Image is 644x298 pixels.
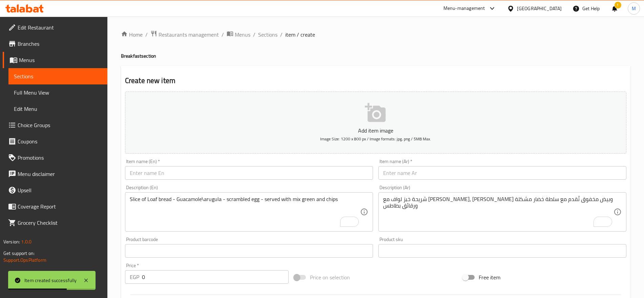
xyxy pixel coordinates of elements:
[18,186,102,194] span: Upsell
[121,31,143,39] a: Home
[517,5,562,12] div: [GEOGRAPHIC_DATA]
[3,150,107,166] a: Promotions
[280,31,283,39] li: /
[159,31,219,39] span: Restaurants management
[130,273,139,281] p: EGP
[227,30,250,39] a: Menus
[136,126,616,135] p: Add item image
[320,135,431,143] span: Image Size: 1200 x 800 px / Image formats: jpg, png / 5MB Max.
[18,219,102,227] span: Grocery Checklist
[18,121,102,129] span: Choice Groups
[125,92,626,154] button: Add item imageImage Size: 1200 x 800 px / Image formats: jpg, png / 5MB Max.
[150,30,219,39] a: Restaurants management
[3,249,35,258] span: Get support on:
[125,166,373,180] input: Enter name En
[145,31,148,39] li: /
[3,237,20,246] span: Version:
[8,68,107,84] a: Sections
[3,133,107,150] a: Coupons
[258,31,277,39] a: Sections
[18,40,102,48] span: Branches
[121,30,630,39] nav: breadcrumb
[443,4,485,13] div: Menu-management
[235,31,250,39] span: Menus
[253,31,255,39] li: /
[3,117,107,133] a: Choice Groups
[285,31,315,39] span: item / create
[125,76,626,86] h2: Create new item
[18,137,102,145] span: Coupons
[3,215,107,231] a: Grocery Checklist
[125,244,373,258] input: Please enter product barcode
[24,277,77,284] div: Item created successfully
[18,202,102,211] span: Coverage Report
[632,5,636,12] span: M
[3,198,107,215] a: Coverage Report
[14,88,102,97] span: Full Menu View
[14,72,102,80] span: Sections
[8,84,107,101] a: Full Menu View
[19,56,102,64] span: Menus
[479,273,500,281] span: Free item
[14,105,102,113] span: Edit Menu
[3,36,107,52] a: Branches
[3,166,107,182] a: Menu disclaimer
[121,53,630,59] h4: Breakfast section
[130,196,360,228] textarea: To enrich screen reader interactions, please activate Accessibility in Grammarly extension settings
[18,23,102,32] span: Edit Restaurant
[8,101,107,117] a: Edit Menu
[378,244,626,258] input: Please enter product sku
[142,270,289,284] input: Please enter price
[3,256,46,264] a: Support.OpsPlatform
[3,182,107,198] a: Upsell
[310,273,350,281] span: Price on selection
[383,196,614,228] textarea: To enrich screen reader interactions, please activate Accessibility in Grammarly extension settings
[3,52,107,68] a: Menus
[18,170,102,178] span: Menu disclaimer
[21,237,32,246] span: 1.0.0
[18,154,102,162] span: Promotions
[3,19,107,36] a: Edit Restaurant
[378,166,626,180] input: Enter name Ar
[222,31,224,39] li: /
